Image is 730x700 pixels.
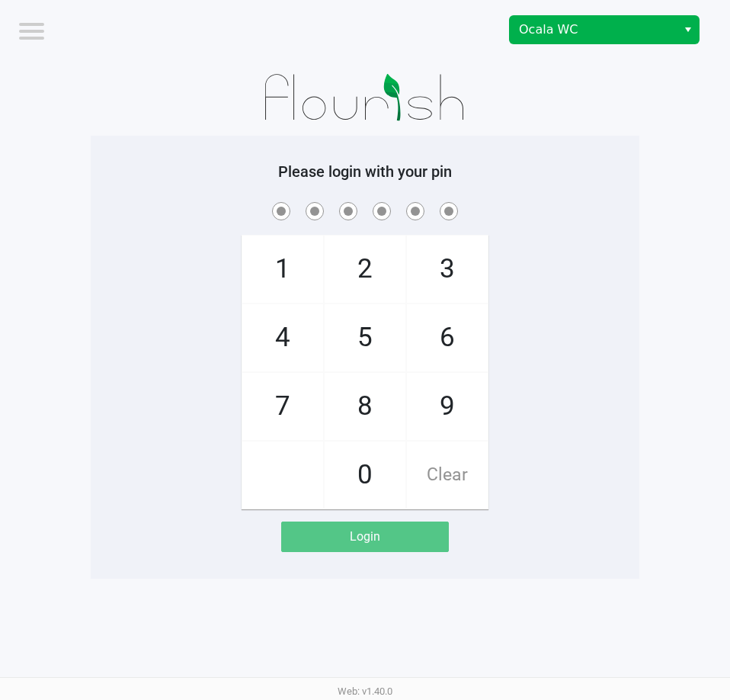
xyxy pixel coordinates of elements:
[242,236,323,303] span: 1
[325,373,405,440] span: 8
[677,16,699,43] button: Select
[338,686,392,697] span: Web: v1.40.0
[407,373,488,440] span: 9
[519,21,668,39] span: Ocala WC
[102,162,628,181] h5: Please login with your pin
[407,236,488,303] span: 3
[325,304,405,371] span: 5
[325,236,405,303] span: 2
[407,304,488,371] span: 6
[242,373,323,440] span: 7
[242,304,323,371] span: 4
[325,442,405,509] span: 0
[407,442,488,509] span: Clear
